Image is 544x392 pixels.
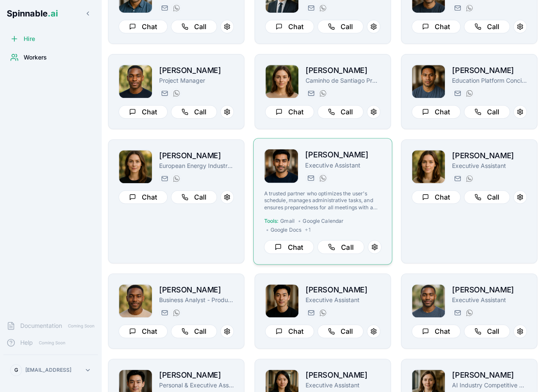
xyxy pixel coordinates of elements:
[171,105,217,119] button: Call
[306,284,380,296] h2: [PERSON_NAME]
[464,173,474,184] button: WhatsApp
[317,3,327,13] button: WhatsApp
[159,65,234,76] h2: [PERSON_NAME]
[159,88,169,98] button: Send email to brian.robinson@getspinnable.ai
[464,88,474,98] button: WhatsApp
[305,149,382,161] h2: [PERSON_NAME]
[306,88,316,98] button: Send email to gloria.simon@getspinnable.ai
[306,308,316,318] button: Send email to duc.goto@getspinnable.ai
[452,3,462,13] button: Send email to manuel.mehta@getspinnable.ai
[264,240,314,254] button: Chat
[452,369,527,381] h2: [PERSON_NAME]
[7,8,58,19] span: Spinnable
[452,65,527,76] h2: [PERSON_NAME]
[119,324,168,338] button: Chat
[411,20,460,33] button: Chat
[317,20,363,33] button: Call
[317,308,327,318] button: WhatsApp
[452,296,527,304] p: Executive Assistant
[7,362,95,378] button: G[EMAIL_ADDRESS]
[298,218,301,224] span: •
[171,308,181,318] button: WhatsApp
[171,324,217,338] button: Call
[159,150,234,162] h2: [PERSON_NAME]
[159,162,234,170] p: European Energy Industry Analyst
[159,76,234,85] p: Project Manager
[159,296,234,304] p: Business Analyst - Product Metrics
[452,88,462,98] button: Send email to michael.taufa@getspinnable.ai
[24,53,47,62] span: Workers
[319,90,326,97] img: WhatsApp
[305,226,310,233] span: + 1
[159,381,234,389] p: Personal & Executive Assistant
[171,173,181,184] button: WhatsApp
[280,218,295,224] span: Gmail
[265,226,268,233] span: •
[48,8,58,19] span: .ai
[264,218,279,224] span: Tools:
[171,3,181,13] button: WhatsApp
[305,161,382,169] p: Executive Assistant
[452,308,462,318] button: Send email to adam.larsen@getspinnable.ai
[306,65,380,76] h2: [PERSON_NAME]
[317,240,364,254] button: Call
[464,190,510,204] button: Call
[173,309,180,316] img: WhatsApp
[452,162,527,170] p: Executive Assistant
[319,5,326,11] img: WhatsApp
[173,90,180,97] img: WhatsApp
[412,150,445,183] img: Daisy BorgesSmith
[452,381,527,389] p: AI Industry Competitive Analyst
[452,150,527,162] h2: [PERSON_NAME]
[173,175,180,182] img: WhatsApp
[464,105,510,119] button: Call
[36,339,68,347] span: Coming Soon
[319,309,326,316] img: WhatsApp
[466,90,473,97] img: WhatsApp
[171,88,181,98] button: WhatsApp
[65,322,97,330] span: Coming Soon
[119,105,168,119] button: Chat
[412,284,445,317] img: Adam Larsen
[159,3,169,13] button: Send email to joao.vai@getspinnable.ai
[306,76,380,85] p: Caminho de Santiago Preparation Assistant
[452,76,527,85] p: Education Platform Concierge
[466,309,473,316] img: WhatsApp
[173,5,180,11] img: WhatsApp
[317,105,363,119] button: Call
[171,190,217,204] button: Call
[265,20,314,33] button: Chat
[14,367,18,373] span: G
[306,381,380,389] p: Executive Assistant
[159,308,169,318] button: Send email to jonas.berg@getspinnable.ai
[265,324,314,338] button: Chat
[159,284,234,296] h2: [PERSON_NAME]
[20,322,62,330] span: Documentation
[452,284,527,296] h2: [PERSON_NAME]
[24,35,35,43] span: Hire
[412,65,445,98] img: Michael Taufa
[265,284,298,317] img: Duc Goto
[119,150,152,183] img: Daniela Anderson
[319,175,326,181] img: WhatsApp
[25,367,71,373] p: [EMAIL_ADDRESS]
[317,173,327,183] button: WhatsApp
[119,284,152,317] img: Jonas Berg
[271,226,301,233] span: Google Docs
[452,173,462,184] button: Send email to daisy.borgessmith@getspinnable.ai
[317,88,327,98] button: WhatsApp
[265,105,314,119] button: Chat
[317,324,363,338] button: Call
[306,369,380,381] h2: [PERSON_NAME]
[305,173,315,183] button: Send email to tariq.muller@getspinnable.ai
[464,3,474,13] button: WhatsApp
[265,65,298,98] img: Gloria Simon
[411,190,460,204] button: Chat
[466,5,473,11] img: WhatsApp
[119,190,168,204] button: Chat
[159,173,169,184] button: Send email to daniela.anderson@getspinnable.ai
[411,324,460,338] button: Chat
[119,65,152,98] img: Brian Robinson
[159,369,234,381] h2: [PERSON_NAME]
[20,338,33,347] span: Help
